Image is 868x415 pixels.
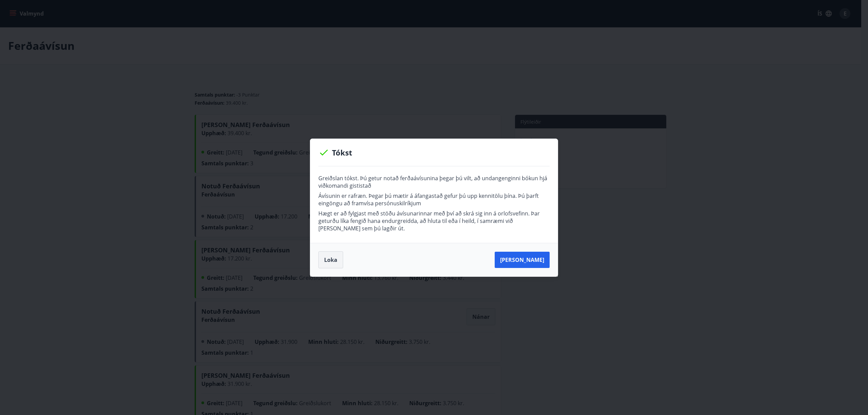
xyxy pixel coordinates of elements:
[318,147,550,158] p: Tókst
[318,192,550,207] p: Ávísunin er rafræn. Þegar þú mætir á áfangastað gefur þú upp kennitölu þína. Þú þarft eingöngu að...
[318,210,550,232] p: Hægt er að fylgjast með stöðu ávísunarinnar með því að skrá sig inn á orlofsvefinn. Þar geturðu l...
[495,252,550,268] button: [PERSON_NAME]
[318,251,343,268] button: Loka
[318,174,550,189] p: Greiðslan tókst. Þú getur notað ferðaávísunina þegar þú vilt, að undangenginni bókun hjá viðkoman...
